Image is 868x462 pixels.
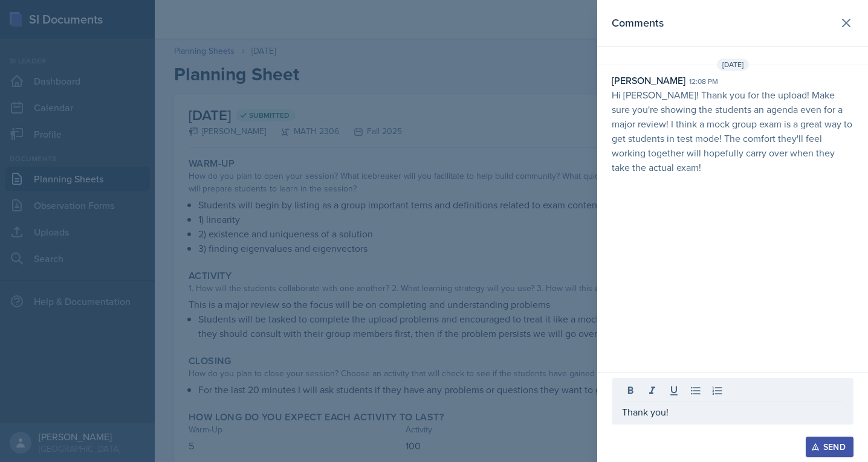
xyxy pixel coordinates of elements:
p: Hi [PERSON_NAME]! Thank you for the upload! Make sure you're showing the students an agenda even ... [612,88,853,175]
div: [PERSON_NAME] [612,73,685,88]
div: Send [814,442,846,452]
h2: Comments [612,14,664,31]
p: Thank you! [622,405,843,419]
span: [DATE] [717,59,749,71]
div: 12:08 pm [689,76,718,87]
button: Send [806,437,853,457]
